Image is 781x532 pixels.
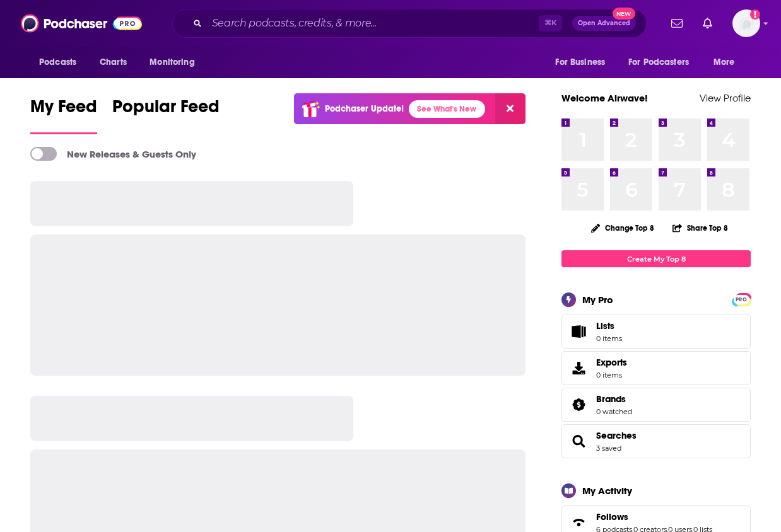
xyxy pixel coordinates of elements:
button: Show profile menu [732,9,760,37]
a: View Profile [700,92,751,104]
a: Welcome Airwave! [561,92,648,104]
a: Create My Top 8 [561,250,751,267]
a: Searches [596,430,637,441]
div: My Pro [582,294,613,306]
span: My Feed [30,96,97,125]
span: Searches [561,424,751,458]
span: For Business [555,54,605,71]
input: Search podcasts, credits, & more... [207,13,539,33]
svg: Add a profile image [750,9,760,20]
button: Change Top 8 [584,220,662,236]
span: Monitoring [150,54,194,71]
span: ⌘ K [539,15,562,32]
a: Follows [566,514,591,531]
button: Open AdvancedNew [572,16,636,31]
span: PRO [734,295,749,304]
a: My Feed [30,96,97,134]
span: Follows [596,511,628,523]
a: Brands [566,396,591,413]
a: Show notifications dropdown [666,13,688,34]
a: 0 watched [596,407,632,416]
img: User Profile [732,9,760,37]
span: New [613,8,635,20]
span: Exports [566,359,591,377]
a: Popular Feed [112,96,220,134]
span: Podcasts [39,54,76,71]
a: New Releases & Guests Only [30,147,196,161]
span: For Podcasters [628,54,689,71]
a: Follows [596,511,712,523]
span: Lists [596,320,622,332]
button: open menu [30,50,93,74]
a: Lists [561,315,751,349]
a: See What's New [409,100,485,118]
a: Exports [561,351,751,385]
span: Brands [596,393,626,405]
div: Search podcasts, credits, & more... [172,9,647,38]
a: Searches [566,432,591,450]
button: open menu [705,50,751,74]
span: Open Advanced [578,20,630,26]
a: 3 saved [596,444,621,453]
a: Show notifications dropdown [698,13,717,34]
span: More [713,54,735,71]
p: Podchaser Update! [325,103,404,114]
div: My Activity [582,485,632,497]
button: open menu [620,50,707,74]
span: Exports [596,357,627,368]
a: Charts [91,50,134,74]
span: Popular Feed [112,96,220,125]
span: Brands [561,388,751,422]
button: open menu [546,50,621,74]
img: Podchaser - Follow, Share and Rate Podcasts [21,11,142,35]
button: open menu [141,50,211,74]
button: Share Top 8 [672,216,729,240]
span: Charts [100,54,127,71]
span: Lists [566,323,591,340]
span: 0 items [596,371,627,379]
a: PRO [734,294,749,304]
span: 0 items [596,334,622,343]
span: Logged in as AirwaveMedia [732,9,760,37]
span: Lists [596,320,614,332]
a: Brands [596,393,632,405]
